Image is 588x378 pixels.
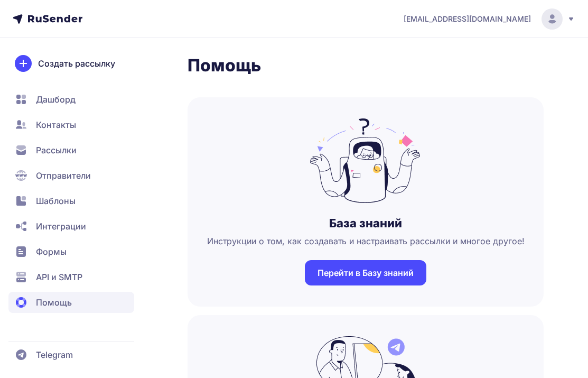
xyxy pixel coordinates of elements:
[207,235,525,247] span: Инструкции о том, как создавать и настраивать рассылки и многое другое!
[329,216,402,231] h3: База знаний
[36,220,86,233] span: Интеграции
[188,55,544,76] h1: Помощь
[36,195,76,207] span: Шаблоны
[36,245,67,258] span: Формы
[404,14,531,24] span: [EMAIL_ADDRESS][DOMAIN_NAME]
[8,344,134,365] a: Telegram
[310,118,421,203] img: no_photo
[36,271,82,283] span: API и SMTP
[36,144,77,156] span: Рассылки
[36,348,73,361] span: Telegram
[36,118,76,131] span: Контакты
[38,57,115,70] span: Создать рассылку
[36,296,72,309] span: Помощь
[305,260,426,285] a: Перейти в Базу знаний
[36,169,91,182] span: Отправители
[36,93,76,106] span: Дашборд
